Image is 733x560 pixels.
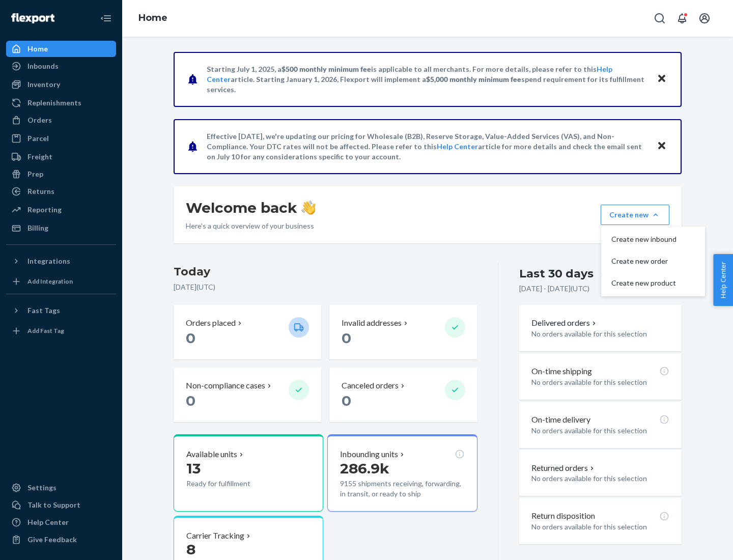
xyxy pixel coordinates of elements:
[27,133,49,144] div: Parcel
[342,329,351,347] span: 0
[531,366,592,377] p: On-time shipping
[655,72,668,87] button: Close
[6,166,116,182] a: Prep
[27,205,62,215] div: Reporting
[174,264,477,280] h3: Today
[27,500,80,510] div: Talk to Support
[601,205,669,225] button: Create newCreate new inboundCreate new orderCreate new product
[650,8,670,29] button: Open Search Box
[6,112,116,128] a: Orders
[27,44,48,54] div: Home
[138,12,167,23] a: Home
[186,317,236,329] p: Orders placed
[6,58,116,74] a: Inbounds
[603,250,703,272] button: Create new order
[174,434,323,512] button: Available units13Ready for fulfillment
[329,368,477,422] button: Canceled orders 0
[207,64,647,95] p: Starting July 1, 2025, a is applicable to all merchants. For more details, please refer to this a...
[186,329,195,347] span: 0
[186,541,195,558] span: 8
[694,8,715,29] button: Open account menu
[27,326,64,335] div: Add Fast Tag
[342,392,351,409] span: 0
[27,186,54,197] div: Returns
[531,510,595,522] p: Return disposition
[130,4,176,33] ol: breadcrumbs
[174,368,321,422] button: Non-compliance cases 0
[531,426,669,436] p: No orders available for this selection
[531,317,598,329] button: Delivered orders
[340,449,398,460] p: Inbounding units
[6,514,116,530] a: Help Center
[531,522,669,532] p: No orders available for this selection
[655,139,668,154] button: Close
[603,229,703,250] button: Create new inbound
[27,305,60,316] div: Fast Tags
[27,61,59,71] div: Inbounds
[426,75,521,83] span: $5,000 monthly minimum fee
[27,79,60,90] div: Inventory
[6,220,116,236] a: Billing
[603,272,703,294] button: Create new product
[6,149,116,165] a: Freight
[611,258,676,265] span: Create new order
[519,284,589,294] p: [DATE] - [DATE] ( UTC )
[281,65,371,73] span: $500 monthly minimum fee
[713,254,733,306] button: Help Center
[207,131,647,162] p: Effective [DATE], we're updating our pricing for Wholesale (B2B), Reserve Storage, Value-Added Se...
[519,266,594,282] div: Last 30 days
[611,236,676,243] span: Create new inbound
[27,152,52,162] div: Freight
[437,142,478,151] a: Help Center
[186,221,316,231] p: Here’s a quick overview of your business
[6,202,116,218] a: Reporting
[611,279,676,287] span: Create new product
[327,434,477,512] button: Inbounding units286.9k9155 shipments receiving, forwarding, in transit, or ready to ship
[11,13,54,23] img: Flexport logo
[6,323,116,339] a: Add Fast Tag
[186,530,244,542] p: Carrier Tracking
[6,273,116,290] a: Add Integration
[27,483,57,493] div: Settings
[342,317,402,329] p: Invalid addresses
[6,480,116,496] a: Settings
[27,98,81,108] div: Replenishments
[186,449,237,460] p: Available units
[174,305,321,359] button: Orders placed 0
[27,277,73,286] div: Add Integration
[96,8,116,29] button: Close Navigation
[6,130,116,147] a: Parcel
[186,392,195,409] span: 0
[342,380,399,391] p: Canceled orders
[174,282,477,292] p: [DATE] ( UTC )
[6,95,116,111] a: Replenishments
[531,473,669,484] p: No orders available for this selection
[531,377,669,387] p: No orders available for this selection
[6,497,116,513] a: Talk to Support
[672,8,692,29] button: Open notifications
[6,531,116,548] button: Give Feedback
[27,115,52,125] div: Orders
[340,479,464,499] p: 9155 shipments receiving, forwarding, in transit, or ready to ship
[531,329,669,339] p: No orders available for this selection
[27,517,69,527] div: Help Center
[27,223,48,233] div: Billing
[6,41,116,57] a: Home
[186,479,280,489] p: Ready for fulfillment
[186,460,201,477] span: 13
[340,460,389,477] span: 286.9k
[186,380,265,391] p: Non-compliance cases
[27,256,70,266] div: Integrations
[531,462,596,474] button: Returned orders
[27,535,77,545] div: Give Feedback
[6,183,116,200] a: Returns
[186,199,316,217] h1: Welcome back
[531,414,590,426] p: On-time delivery
[6,302,116,319] button: Fast Tags
[329,305,477,359] button: Invalid addresses 0
[27,169,43,179] div: Prep
[301,201,316,215] img: hand-wave emoji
